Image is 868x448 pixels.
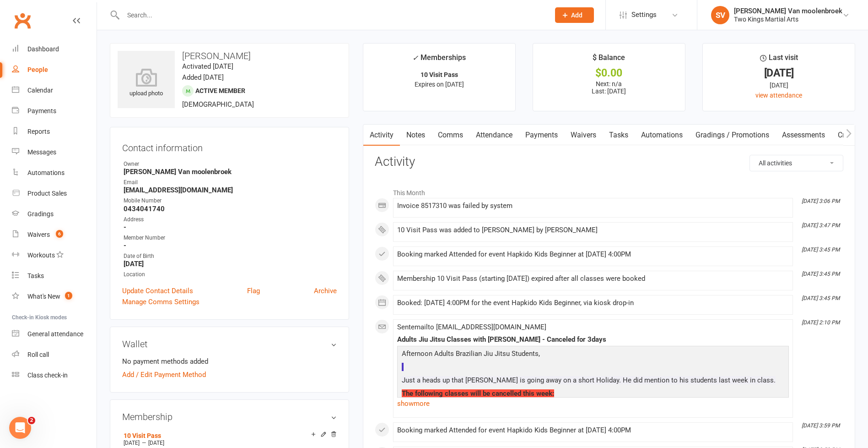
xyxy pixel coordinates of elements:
div: Membership 10 Visit Pass (starting [DATE]) expired after all classes were booked [397,275,789,283]
div: Roll call [27,351,49,358]
span: [DATE] [148,440,164,446]
i: [DATE] 3:45 PM [802,246,840,253]
a: Assessments [776,125,831,146]
div: Last visit [760,52,798,68]
i: [DATE] 3:45 PM [802,271,840,277]
a: General attendance kiosk mode [12,324,97,344]
strong: [DATE] [124,260,337,268]
div: Waivers [27,231,50,238]
div: [PERSON_NAME] Van moolenbroek [734,7,842,15]
div: Calendar [27,87,53,94]
a: Messages [12,142,97,163]
a: Roll call [12,344,97,365]
a: show more [397,397,789,410]
div: Invoice 8517310 was failed by system [397,202,789,210]
span: Just a heads up that [PERSON_NAME] is going away on a short Holiday. He did mention to his studen... [402,376,776,384]
a: Flag [247,285,260,296]
a: Payments [12,101,97,121]
div: Member Number [124,234,337,242]
div: Email [124,178,337,187]
a: Dashboard [12,39,97,60]
div: Dashboard [27,45,59,53]
strong: 0434041740 [124,205,337,213]
div: Class check-in [27,372,68,379]
a: Tasks [12,266,97,286]
h3: Membership [122,412,337,422]
div: Booking marked Attended for event Hapkido Kids Beginner at [DATE] 4:00PM [397,426,789,434]
a: Workouts [12,245,97,266]
a: 10 Visit Pass [124,432,161,439]
a: Manage Comms Settings [122,296,199,307]
a: Clubworx [11,9,34,32]
div: Booking marked Attended for event Hapkido Kids Beginner at [DATE] 4:00PM [397,251,789,258]
div: Two Kings Martial Arts [734,15,842,23]
div: [DATE] [711,68,846,78]
div: SV [711,6,729,24]
span: 2 [28,417,35,424]
div: Address [124,215,337,224]
li: No payment methods added [122,356,337,367]
a: Waivers 6 [12,224,97,245]
h3: [PERSON_NAME] [118,51,341,61]
a: Calendar [12,80,97,101]
a: People [12,60,97,80]
a: Archive [314,285,337,296]
div: Tasks [27,272,44,279]
a: What's New1 [12,286,97,307]
div: Location [124,270,337,279]
h3: Wallet [122,339,337,349]
a: Gradings / Promotions [689,125,776,146]
strong: [PERSON_NAME] Van moolenbroek [124,168,337,176]
div: Product Sales [27,190,67,197]
i: [DATE] 3:45 PM [802,295,840,301]
button: Add [555,7,594,23]
a: Class kiosk mode [12,365,97,386]
a: Waivers [564,125,603,146]
div: upload photo [118,68,175,98]
div: Mobile Number [124,197,337,205]
div: Automations [27,169,65,176]
a: Reports [12,121,97,142]
time: Activated [DATE] [182,62,233,71]
a: Comms [431,125,469,146]
i: [DATE] 2:10 PM [802,319,840,326]
i: ✓ [412,54,418,62]
a: view attendance [755,92,802,99]
div: Memberships [412,52,466,69]
a: Automations [635,125,689,146]
time: Added [DATE] [182,73,224,82]
div: Payments [27,107,56,115]
a: Activity [363,125,400,146]
span: [DEMOGRAPHIC_DATA] [182,100,254,109]
div: $0.00 [541,68,677,78]
span: 1 [65,292,72,300]
iframe: Intercom live chat [9,417,31,439]
span: Settings [631,5,657,25]
div: 10 Visit Pass was added to [PERSON_NAME] by [PERSON_NAME] [397,226,789,234]
div: — [121,439,337,447]
a: Update Contact Details [122,285,193,296]
a: Notes [400,125,431,146]
li: This Month [375,183,843,198]
div: Date of Birth [124,252,337,261]
p: Afternoon Adults Brazilian Jiu Jitsu Students, [399,348,787,361]
span: Active member [195,87,245,94]
div: People [27,66,48,73]
a: Automations [12,163,97,183]
div: Messages [27,148,56,156]
span: 6 [56,230,63,238]
a: Attendance [469,125,519,146]
h3: Activity [375,155,843,169]
span: The following classes will be cancelled this week: [402,389,554,398]
i: [DATE] 3:06 PM [802,198,840,204]
div: General attendance [27,330,83,338]
strong: - [124,241,337,250]
strong: [EMAIL_ADDRESS][DOMAIN_NAME] [124,186,337,194]
div: Workouts [27,251,55,259]
a: Tasks [603,125,635,146]
strong: 10 Visit Pass [421,71,458,78]
a: Add / Edit Payment Method [122,369,206,380]
div: Adults Jiu Jitsu Classes with [PERSON_NAME] - Canceled for 3days [397,336,789,344]
strong: - [124,223,337,231]
div: [DATE] [711,80,846,90]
